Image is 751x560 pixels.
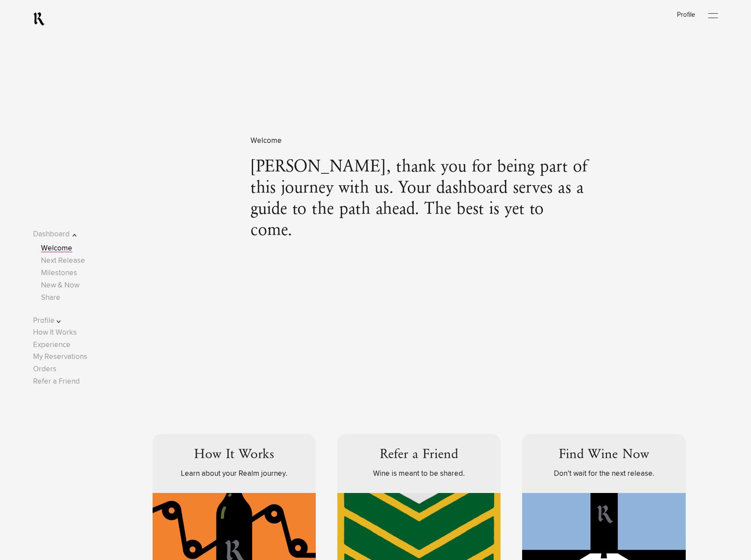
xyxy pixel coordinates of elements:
div: Learn about your Realm journey. [166,468,303,480]
a: Profile [677,11,695,18]
span: Welcome [250,135,588,147]
div: Wine is meant to be shared. [351,468,487,480]
a: My Reservations [33,353,87,361]
span: [PERSON_NAME], thank you for being part of this journey with us. Your dashboard serves as a guide... [250,157,588,242]
h3: Find Wine Now [559,447,649,463]
button: Dashboard [33,228,89,240]
a: Experience [33,341,71,349]
a: Next Release [41,257,85,265]
a: New & Now [41,282,79,289]
a: Welcome [41,245,72,252]
a: Share [41,294,60,302]
a: Milestones [41,269,77,277]
h3: Refer a Friend [380,447,458,463]
div: Don’t wait for the next release. [535,468,672,480]
a: RealmCellars [33,12,45,26]
a: Orders [33,366,56,373]
a: How It Works [33,329,77,336]
h3: How It Works [194,447,274,463]
button: Profile [33,315,89,327]
a: Refer a Friend [33,378,80,385]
